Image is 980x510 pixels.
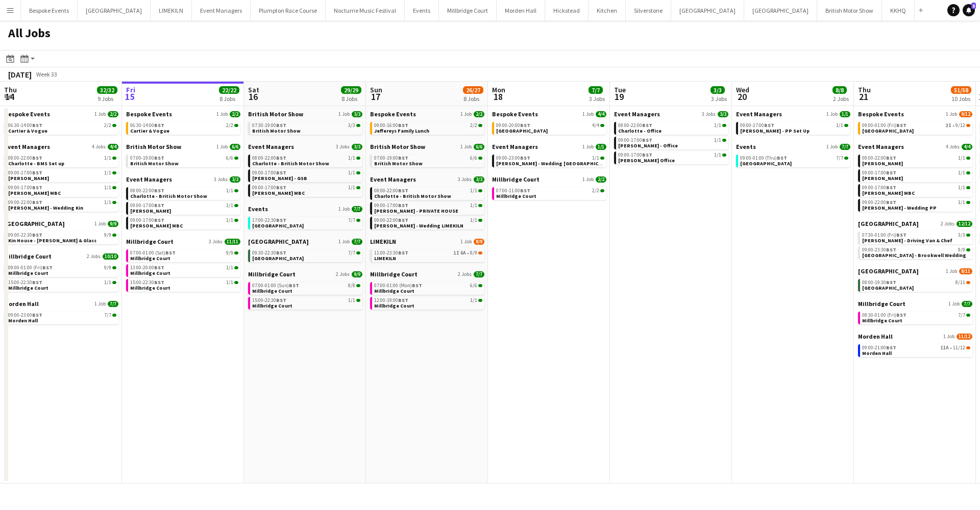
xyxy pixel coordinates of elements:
[8,200,42,205] span: 09:00-22:00
[862,156,896,161] span: 08:00-22:00
[862,233,906,238] span: 07:30-01:00 (Fri)
[470,188,477,193] span: 1/1
[470,218,477,223] span: 1/1
[130,127,169,134] span: Cartier & Vogue
[94,221,106,227] span: 1 Job
[130,202,238,214] a: 09:00-17:00BST1/1[PERSON_NAME]
[736,110,850,143] div: Event Managers1 Job1/109:00-17:00BST1/1[PERSON_NAME] - PP Set Up
[4,143,50,150] span: Event Managers
[130,155,238,166] a: 07:00-19:00BST6/6British Motor Show
[108,111,118,117] span: 2/2
[592,123,599,128] span: 4/4
[8,205,83,211] span: Gina - Wedding Kin
[32,122,42,129] span: BST
[618,142,678,149] span: Magda - Office
[671,1,744,20] button: [GEOGRAPHIC_DATA]
[154,122,164,129] span: BST
[348,123,355,128] span: 3/3
[130,188,164,193] span: 08:00-22:00
[108,144,118,150] span: 4/4
[497,1,545,20] button: Morden Hall
[348,185,355,190] span: 1/1
[836,156,843,161] span: 7/7
[862,127,914,134] span: Pylewell Park
[226,218,233,223] span: 1/1
[374,155,482,166] a: 07:00-19:00BST6/6British Motor Show
[248,205,362,238] div: Events1 Job7/717:00-22:30BST7/7[GEOGRAPHIC_DATA]
[252,155,360,166] a: 08:00-22:00BST1/1Charlotte - British Motor Show
[248,143,362,205] div: Event Managers3 Jobs3/308:00-22:00BST1/1Charlotte - British Motor Show09:00-17:00BST1/1[PERSON_NA...
[374,202,482,214] a: 09:00-17:00BST1/1[PERSON_NAME] - PRIVATE HOUSE
[216,111,228,117] span: 1 Job
[618,152,652,158] span: 09:00-17:00
[826,111,838,117] span: 1 Job
[862,185,896,190] span: 09:00-17:00
[492,110,538,118] span: Bespoke Events
[858,143,972,150] a: Event Managers4 Jobs4/4
[4,220,118,227] a: [GEOGRAPHIC_DATA]1 Job9/9
[130,222,183,229] span: Molly MBC
[886,184,896,191] span: BST
[214,176,228,183] span: 3 Jobs
[4,143,118,220] div: Event Managers4 Jobs4/408:00-22:00BST1/1Charlotte - BMS Set up09:00-17:00BST1/1[PERSON_NAME]09:00...
[8,185,42,190] span: 09:00-17:00
[130,203,164,208] span: 09:00-17:00
[151,1,192,20] button: LIMEKILN
[276,184,286,191] span: BST
[862,199,970,211] a: 09:00-22:00BST1/1[PERSON_NAME] - Wedding PP
[374,188,408,193] span: 08:00-22:00
[618,157,675,164] span: Molly Office
[374,203,408,208] span: 09:00-17:00
[104,200,111,205] span: 1/1
[248,143,294,150] span: Event Managers
[618,137,726,148] a: 09:00-17:00BST1/1[PERSON_NAME] - Office
[374,160,423,167] span: British Motor Show
[154,217,164,223] span: BST
[130,187,238,199] a: 08:00-22:00BST1/1Charlotte - British Motor Show
[32,199,42,206] span: BST
[959,111,972,117] span: 9/12
[496,188,530,193] span: 07:00-11:00
[492,175,606,202] div: Millbridge Court1 Job2/207:00-11:00BST2/2Millbridge Court
[740,160,792,167] span: Northbrook Park
[216,144,228,150] span: 1 Job
[126,110,240,118] a: Bespoke Events1 Job2/2
[492,175,606,183] a: Millbridge Court1 Job2/2
[736,143,850,150] a: Events1 Job7/7
[862,200,896,205] span: 09:00-22:00
[858,143,904,150] span: Event Managers
[251,1,326,20] button: Plumpton Race Course
[370,110,484,118] a: Bespoke Events1 Job2/2
[4,143,118,150] a: Event Managers4 Jobs4/4
[130,193,207,199] span: Charlotte - British Motor Show
[370,143,425,150] span: British Motor Show
[4,110,118,143] div: Bespoke Events1 Job2/206:30-14:00BST2/2Cartier & Vogue
[248,205,268,213] span: Events
[338,111,350,117] span: 1 Job
[32,184,42,191] span: BST
[614,110,728,118] a: Event Managers3 Jobs3/3
[230,176,240,183] span: 3/3
[8,233,42,238] span: 09:00-22:30
[252,184,360,196] a: 09:00-17:00BST1/1[PERSON_NAME] MBC
[896,122,906,129] span: BST
[130,218,164,223] span: 09:00-17:00
[858,110,972,118] a: Bespoke Events1 Job9/12
[252,123,286,128] span: 07:30-19:00
[126,175,240,238] div: Event Managers3 Jobs3/308:00-22:00BST1/1Charlotte - British Motor Show09:00-17:00BST1/1[PERSON_NA...
[941,221,954,227] span: 2 Jobs
[458,176,472,183] span: 3 Jobs
[862,232,970,243] a: 07:30-01:00 (Fri)BST3/3[PERSON_NAME] - Driving Van & Chef
[374,208,458,214] span: Magda - PRIVATE HOUSE
[744,1,817,20] button: [GEOGRAPHIC_DATA]
[858,143,972,220] div: Event Managers4 Jobs4/408:00-22:00BST1/1[PERSON_NAME]09:00-17:00BST1/1[PERSON_NAME]09:00-17:00BST...
[740,127,810,134] span: Gina - PP Set Up
[718,111,728,117] span: 3/3
[862,123,906,128] span: 09:00-01:00 (Fri)
[714,123,721,128] span: 1/1
[374,222,463,229] span: Gina - Wedding LIMEKILN
[336,144,350,150] span: 3 Jobs
[971,3,976,9] span: 5
[348,218,355,223] span: 7/7
[352,144,362,150] span: 3/3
